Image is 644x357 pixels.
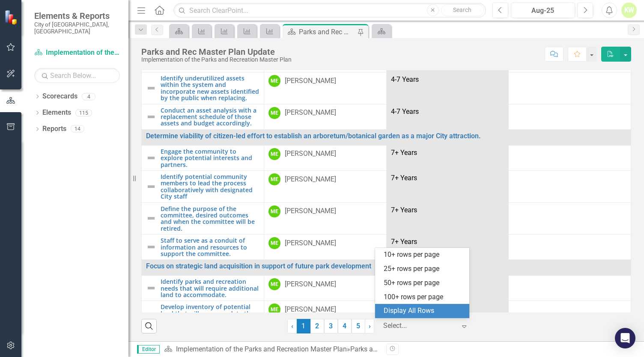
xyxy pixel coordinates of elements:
img: Not Defined [146,283,156,293]
td: Double-Click to Edit Right Click for Context Menu [142,129,631,145]
a: Implementation of the Parks and Recreation Master Plan [176,345,347,353]
div: 10+ rows per page [384,250,464,260]
div: 14 [71,125,84,133]
div: ME [268,107,280,119]
td: Double-Click to Edit Right Click for Context Menu [142,301,264,326]
span: 7+ Years [391,238,417,246]
td: Double-Click to Edit [509,170,631,202]
div: ME [268,173,280,185]
td: Double-Click to Edit [386,170,509,202]
div: Aug-25 [514,6,572,16]
td: Double-Click to Edit Right Click for Context Menu [142,145,264,170]
div: [PERSON_NAME] [285,108,336,118]
td: Double-Click to Edit Right Click for Context Menu [142,276,264,301]
span: Search [453,6,471,13]
div: [PERSON_NAME] [285,175,336,184]
a: Focus on strategic land acquisition in support of future park development [146,262,626,270]
a: Develop inventory of potential land that will accommodate the needs identified in the plan. [161,303,259,323]
td: Double-Click to Edit [509,104,631,129]
td: Double-Click to Edit [264,235,386,260]
span: 7+ Years [391,206,417,214]
div: [PERSON_NAME] [285,305,336,315]
a: Implementation of the Parks and Recreation Master Plan [34,48,120,58]
span: › [369,322,371,330]
a: Staff to serve as a conduit of information and resources to support the committee. [161,237,259,257]
td: Double-Click to Edit [386,145,509,170]
input: Search Below... [34,68,120,83]
span: 1 [297,319,310,333]
div: ME [268,278,280,290]
td: Double-Click to Edit Right Click for Context Menu [142,104,264,129]
td: Double-Click to Edit Right Click for Context Menu [142,202,264,235]
button: Search [441,4,484,16]
span: Editor [137,345,160,354]
div: » [164,345,380,354]
img: Not Defined [146,83,156,93]
img: ClearPoint Strategy [4,10,19,25]
div: ME [268,303,280,315]
img: Not Defined [146,112,156,122]
a: Scorecards [42,92,78,101]
div: Parks and Rec Master Plan Update [350,345,455,353]
td: Double-Click to Edit [509,145,631,170]
td: Double-Click to Edit [264,276,386,301]
div: 100+ rows per page [384,292,464,302]
span: 4-7 Years [391,107,419,116]
a: Engage the community to explore potential interests and partners. [161,148,259,168]
div: Implementation of the Parks and Recreation Master Plan [141,57,292,63]
div: Display All Rows [384,306,464,316]
div: 4 [82,93,95,100]
td: Double-Click to Edit Right Click for Context Menu [142,260,631,276]
div: [PERSON_NAME] [285,280,336,289]
div: 115 [75,109,92,116]
td: Double-Click to Edit [386,235,509,260]
td: Double-Click to Edit Right Click for Context Menu [142,170,264,202]
div: Open Intercom Messenger [615,328,635,348]
td: Double-Click to Edit [386,72,509,104]
a: Reports [42,124,66,134]
img: Not Defined [146,213,156,223]
span: 7+ Years [391,174,417,182]
div: [PERSON_NAME] [285,149,336,159]
td: Double-Click to Edit [509,202,631,235]
td: Double-Click to Edit Right Click for Context Menu [142,72,264,104]
a: Elements [42,108,71,118]
span: ‹ [291,322,293,330]
img: Not Defined [146,181,156,192]
td: Double-Click to Edit [386,202,509,235]
button: Aug-25 [511,3,575,18]
div: [PERSON_NAME] [285,238,336,248]
a: Conduct an asset analysis with a replacement schedule of those assets and budget accordingly. [161,107,259,127]
a: Determine viability of citizen-led effort to establish an arboretum/botanical garden as a major C... [146,132,626,140]
img: Not Defined [146,153,156,163]
td: Double-Click to Edit [264,72,386,104]
td: Double-Click to Edit Right Click for Context Menu [142,235,264,260]
a: Identify underutilized assets within the system and incorporate new assets identified by the publ... [161,75,259,101]
div: [PERSON_NAME] [285,206,336,216]
small: City of [GEOGRAPHIC_DATA], [GEOGRAPHIC_DATA] [34,21,120,35]
a: 5 [352,319,365,333]
td: Double-Click to Edit [264,170,386,202]
div: ME [268,205,280,217]
div: Parks and Rec Master Plan Update [299,27,355,37]
td: Double-Click to Edit [386,104,509,129]
span: 7+ Years [391,149,417,157]
span: Elements & Reports [34,11,120,21]
div: ME [268,237,280,249]
td: Double-Click to Edit [509,301,631,326]
button: KW [621,3,637,18]
a: Define the purpose of the committee, desired outcomes and when the committee will be retired. [161,205,259,232]
td: Double-Click to Edit [264,202,386,235]
div: Parks and Rec Master Plan Update [141,47,292,57]
td: Double-Click to Edit [264,301,386,326]
td: Double-Click to Edit [509,276,631,301]
div: 25+ rows per page [384,264,464,274]
td: Double-Click to Edit [509,72,631,104]
div: ME [268,148,280,160]
input: Search ClearPoint... [173,3,486,18]
a: 3 [324,319,338,333]
img: Not Defined [146,309,156,319]
td: Double-Click to Edit [509,235,631,260]
a: Identify potential community members to lead the process collaboratively with designated City staff [161,173,259,200]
